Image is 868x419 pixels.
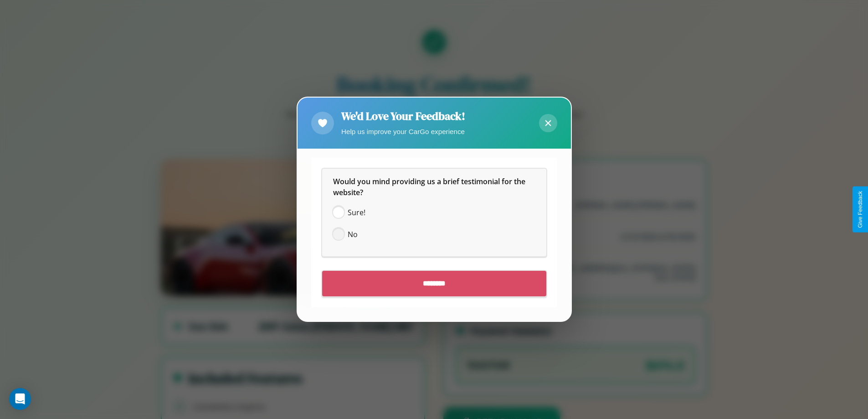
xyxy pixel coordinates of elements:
span: Would you mind providing us a brief testimonial for the website? [333,177,527,198]
div: Give Feedback [857,191,863,228]
h2: We'd Love Your Feedback! [341,109,465,124]
p: Help us improve your CarGo experience [341,125,465,138]
span: No [348,229,358,240]
div: Open Intercom Messenger [9,388,31,410]
span: Sure! [348,207,365,218]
